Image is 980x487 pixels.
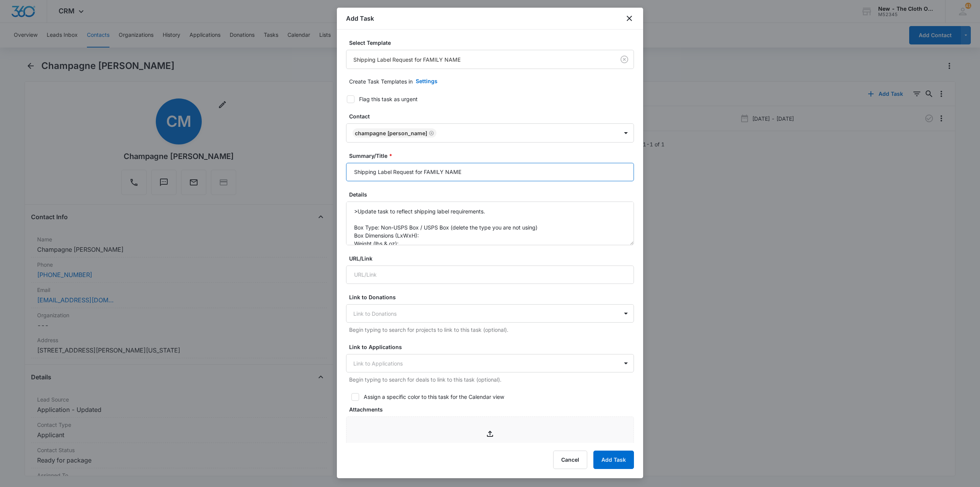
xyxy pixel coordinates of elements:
[349,39,637,47] label: Select Template
[553,451,587,469] button: Cancel
[349,375,634,384] p: Begin typing to search for deals to link to this task (optional).
[427,130,434,136] div: Remove Champagne Maldonado Seguinot
[364,393,504,401] div: Assign a specific color to this task for the Calendar view
[593,451,634,469] button: Add Task
[625,14,634,23] button: close
[346,202,634,245] textarea: >Update task to reflect shipping label requirements. Box Type: Non-USPS Box / USPS Box (delete th...
[349,112,637,120] label: Contact
[349,405,637,413] label: Attachments
[346,266,634,284] input: URL/Link
[408,72,445,90] button: Settings
[346,14,374,23] h1: Add Task
[349,190,637,198] label: Details
[349,326,634,334] p: Begin typing to search for projects to link to this task (optional).
[349,254,637,262] label: URL/Link
[349,343,637,351] label: Link to Applications
[349,152,637,160] label: Summary/Title
[355,130,427,136] div: Champagne [PERSON_NAME]
[618,53,630,66] button: Clear
[349,293,637,301] label: Link to Donations
[359,95,418,103] div: Flag this task as urgent
[349,77,413,85] p: Create Task Templates in
[346,163,634,181] input: Summary/Title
